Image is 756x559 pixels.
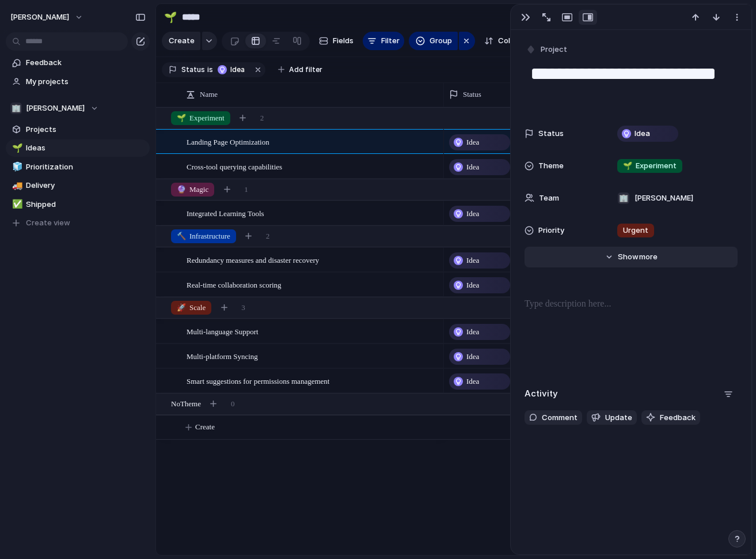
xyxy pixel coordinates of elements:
[187,206,264,220] span: Integrated Learning Tools
[177,232,186,240] span: 🔨
[187,349,258,362] span: Multi-platform Syncing
[177,114,186,122] span: 🌱
[260,112,264,124] span: 2
[466,279,479,291] span: Idea
[587,410,637,425] button: Update
[6,214,150,232] button: Create view
[289,65,322,75] span: Add filter
[177,184,208,195] span: Magic
[618,192,629,204] div: 🏢
[177,185,186,194] span: 🔮
[177,303,186,312] span: 🚀
[525,247,738,267] button: Showmore
[409,32,458,50] button: Group
[187,278,282,291] span: Real-time collaboration scoring
[333,35,354,47] span: Fields
[466,326,479,338] span: Idea
[542,412,578,424] span: Comment
[525,410,582,425] button: Comment
[6,100,150,117] button: 🏢[PERSON_NAME]
[26,124,146,135] span: Projects
[12,142,20,155] div: 🌱
[381,35,400,47] span: Filter
[241,302,245,314] span: 3
[26,142,146,154] span: Ideas
[623,160,677,172] span: Experiment
[466,376,479,387] span: Idea
[6,158,150,176] a: 🧊Prioritization
[187,135,269,148] span: Landing Page Optimization
[538,160,564,172] span: Theme
[161,8,180,27] button: 🌱
[12,160,20,173] div: 🧊
[6,54,150,71] a: Feedback
[314,32,358,50] button: Fields
[466,351,479,362] span: Idea
[26,57,146,69] span: Feedback
[207,65,213,75] span: is
[12,179,20,192] div: 🚚
[205,63,215,76] button: is
[498,35,530,47] span: Collapse
[26,217,70,229] span: Create view
[187,253,319,266] span: Redundancy measures and disaster recovery
[187,160,282,173] span: Cross-tool querying capabilities
[187,374,329,387] span: Smart suggestions for permissions management
[164,9,177,25] div: 🌱
[181,65,205,75] span: Status
[10,142,22,154] button: 🌱
[187,324,259,338] span: Multi-language Support
[10,12,69,23] span: [PERSON_NAME]
[480,32,534,50] button: Collapse
[635,192,693,204] span: [PERSON_NAME]
[605,412,632,424] span: Update
[6,196,150,213] a: ✅Shipped
[635,128,650,139] span: Idea
[6,121,150,138] a: Projects
[466,255,479,266] span: Idea
[10,161,22,173] button: 🧊
[177,112,225,124] span: Experiment
[466,137,479,148] span: Idea
[6,73,150,90] a: My projects
[523,41,571,58] button: Project
[623,225,648,236] span: Urgent
[162,32,200,50] button: Create
[171,398,201,410] span: No Theme
[10,180,22,191] button: 🚚
[430,35,452,47] span: Group
[623,161,632,170] span: 🌱
[10,103,22,114] div: 🏢
[26,103,85,114] span: [PERSON_NAME]
[271,62,329,78] button: Add filter
[26,180,146,191] span: Delivery
[641,410,700,425] button: Feedback
[6,177,150,194] a: 🚚Delivery
[525,387,558,401] h2: Activity
[230,65,247,75] span: Idea
[214,63,250,76] button: Idea
[639,251,658,263] span: more
[10,199,22,210] button: ✅
[231,398,235,410] span: 0
[266,231,270,242] span: 2
[26,161,146,173] span: Prioritization
[169,35,195,47] span: Create
[463,89,481,100] span: Status
[177,302,206,314] span: Scale
[539,192,559,204] span: Team
[6,139,150,157] a: 🌱Ideas
[618,251,639,263] span: Show
[363,32,404,50] button: Filter
[26,199,146,210] span: Shipped
[538,225,564,236] span: Priority
[26,76,146,88] span: My projects
[660,412,696,424] span: Feedback
[538,128,564,139] span: Status
[12,198,20,211] div: ✅
[466,161,479,173] span: Idea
